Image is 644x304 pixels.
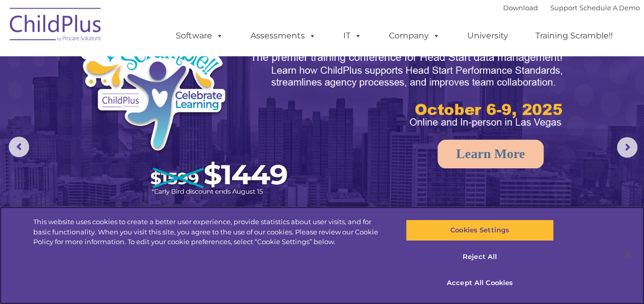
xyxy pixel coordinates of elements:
button: Close [616,243,639,266]
button: Cookies Settings [406,220,554,241]
button: Reject All [406,246,554,268]
span: Phone number [142,110,186,117]
div: This website uses cookies to create a better user experience, provide statistics about user visit... [33,217,386,247]
font: | [503,4,640,12]
img: ChildPlus by Procare Solutions [5,1,107,52]
a: Software [165,26,234,46]
a: Training Scramble!! [525,26,623,46]
a: IT [333,26,372,46]
a: Company [379,26,450,46]
a: Learn More [438,140,544,168]
a: University [457,26,518,46]
a: Assessments [240,26,326,46]
a: Schedule A Demo [579,4,640,12]
span: Last name [142,68,174,75]
button: Accept All Cookies [406,272,554,294]
a: Download [503,4,538,12]
a: Support [550,4,577,12]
